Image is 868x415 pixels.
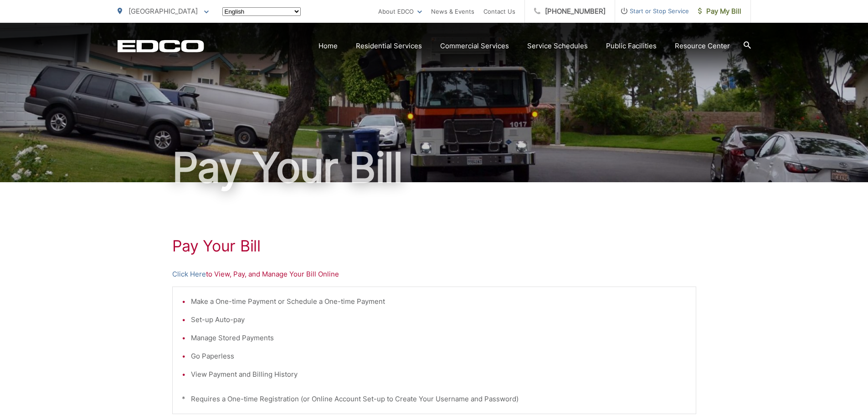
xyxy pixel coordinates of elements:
[172,269,696,280] p: to View, Pay, and Manage Your Bill Online
[118,40,204,52] a: EDCD logo. Return to the homepage.
[675,41,730,51] a: Resource Center
[378,6,422,17] a: About EDCO
[191,296,687,307] li: Make a One-time Payment or Schedule a One-time Payment
[191,351,687,362] li: Go Paperless
[172,237,696,255] h1: Pay Your Bill
[440,41,509,51] a: Commercial Services
[191,333,687,343] li: Manage Stored Payments
[527,41,588,51] a: Service Schedules
[698,6,741,17] span: Pay My Bill
[172,269,206,280] a: Click Here
[431,6,474,17] a: News & Events
[318,41,338,51] a: Home
[191,369,687,380] li: View Payment and Billing History
[182,394,687,405] p: * Requires a One-time Registration (or Online Account Set-up to Create Your Username and Password)
[191,314,687,325] li: Set-up Auto-pay
[356,41,422,51] a: Residential Services
[118,145,751,190] h1: Pay Your Bill
[606,41,657,51] a: Public Facilities
[222,7,301,16] select: Select a language
[483,6,515,17] a: Contact Us
[128,7,198,15] span: [GEOGRAPHIC_DATA]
